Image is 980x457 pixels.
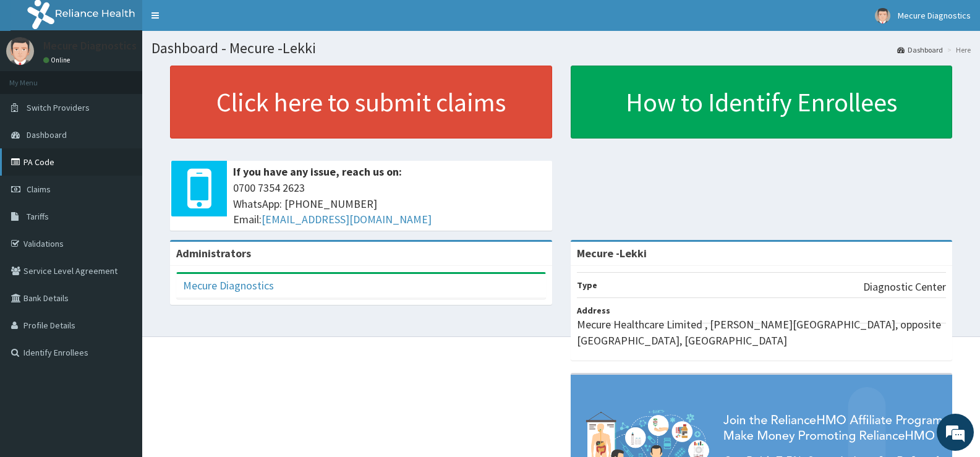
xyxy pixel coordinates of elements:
[27,211,49,222] span: Tariffs
[170,66,552,139] a: Click here to submit claims
[43,40,137,51] p: Mecure Diagnostics
[27,184,51,195] span: Claims
[43,56,73,64] a: Online
[183,278,274,293] a: Mecure Diagnostics
[944,45,971,55] li: Here
[233,180,546,228] span: 0700 7354 2623 WhatsApp: [PHONE_NUMBER] Email:
[863,279,946,295] p: Diagnostic Center
[176,246,251,260] b: Administrators
[577,305,610,316] b: Address
[27,129,67,140] span: Dashboard
[27,102,90,113] span: Switch Providers
[577,317,947,348] p: Mecure Healthcare Limited , [PERSON_NAME][GEOGRAPHIC_DATA], opposite [GEOGRAPHIC_DATA], [GEOGRAPH...
[571,66,953,139] a: How to Identify Enrollees
[151,40,971,56] h1: Dashboard - Mecure -Lekki
[875,8,890,23] img: User Image
[233,164,402,179] b: If you have any issue, reach us on:
[577,246,647,260] strong: Mecure -Lekki
[262,212,432,226] a: [EMAIL_ADDRESS][DOMAIN_NAME]
[577,280,597,291] b: Type
[898,10,971,21] span: Mecure Diagnostics
[6,37,34,65] img: User Image
[897,45,943,55] a: Dashboard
